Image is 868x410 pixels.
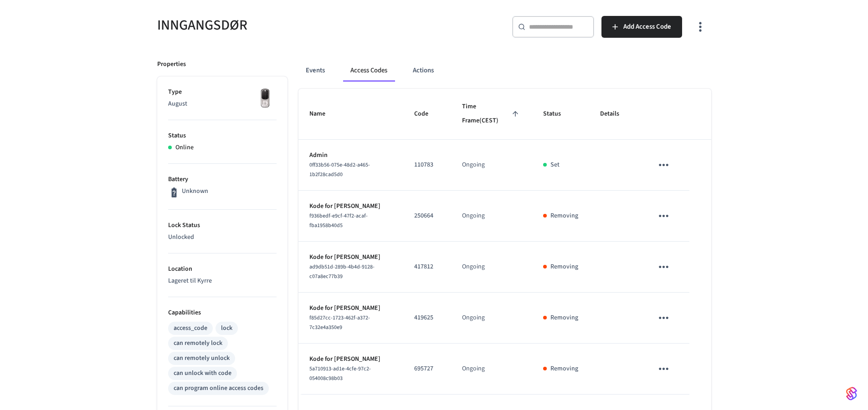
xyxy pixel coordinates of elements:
span: f936bedf-e9cf-47f2-acaf-fba1958b40d5 [309,212,368,229]
p: Unknown [182,187,208,196]
p: Properties [157,60,186,69]
p: Battery [168,175,277,184]
td: Ongoing [451,140,532,191]
p: Kode for [PERSON_NAME] [309,202,393,211]
button: Add Access Code [601,16,682,38]
p: Removing [550,364,578,374]
td: Ongoing [451,191,532,242]
span: Add Access Code [623,21,671,33]
p: 110783 [414,160,440,170]
button: Access Codes [343,60,395,81]
div: can unlock with code [174,369,231,378]
p: Location [168,264,277,274]
p: Status [168,131,277,141]
h5: INNGANGSDØR [157,16,429,35]
span: Details [600,107,631,121]
td: Ongoing [451,344,532,395]
span: Code [414,107,440,121]
div: ant example [298,60,711,81]
div: access_code [174,324,207,333]
td: Ongoing [451,293,532,344]
p: Removing [550,313,578,323]
span: Status [543,107,573,121]
p: Capabilities [168,308,277,318]
span: Time Frame(CEST) [462,100,521,128]
span: ad9db51d-289b-4b4d-9128-c07a8ec77b39 [309,263,375,280]
p: Kode for [PERSON_NAME] [309,253,393,262]
img: Yale Assure Touchscreen Wifi Smart Lock, Satin Nickel, Front [254,87,277,110]
p: Lock Status [168,221,277,230]
span: f85d27cc-1723-462f-a372-7c32e4a350e9 [309,314,370,331]
p: Removing [550,262,578,272]
div: can remotely lock [174,339,222,348]
p: Kode for [PERSON_NAME] [309,304,393,313]
p: 417812 [414,262,440,272]
p: Kode for [PERSON_NAME] [309,354,393,364]
span: 0ff33b56-075e-48d2-a465-1b2f28cad5d0 [309,161,370,178]
p: 419625 [414,313,440,323]
p: Admin [309,151,393,160]
p: Removing [550,211,578,221]
button: Events [298,60,332,81]
p: August [168,99,277,109]
p: Type [168,87,277,97]
span: Name [309,107,337,121]
button: Actions [406,60,441,81]
table: sticky table [298,89,711,395]
p: 695727 [414,364,440,374]
div: can remotely unlock [174,354,230,363]
img: SeamLogoGradient.69752ec5.svg [846,386,857,401]
div: lock [221,324,232,333]
p: Lageret til Kyrre [168,276,277,286]
p: Online [175,143,194,152]
td: Ongoing [451,242,532,293]
span: 5a710913-ad1e-4cfe-97c2-054008c98b03 [309,365,371,382]
p: Unlocked [168,233,277,242]
p: 250664 [414,211,440,221]
p: Set [550,160,560,170]
div: can program online access codes [174,384,263,393]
